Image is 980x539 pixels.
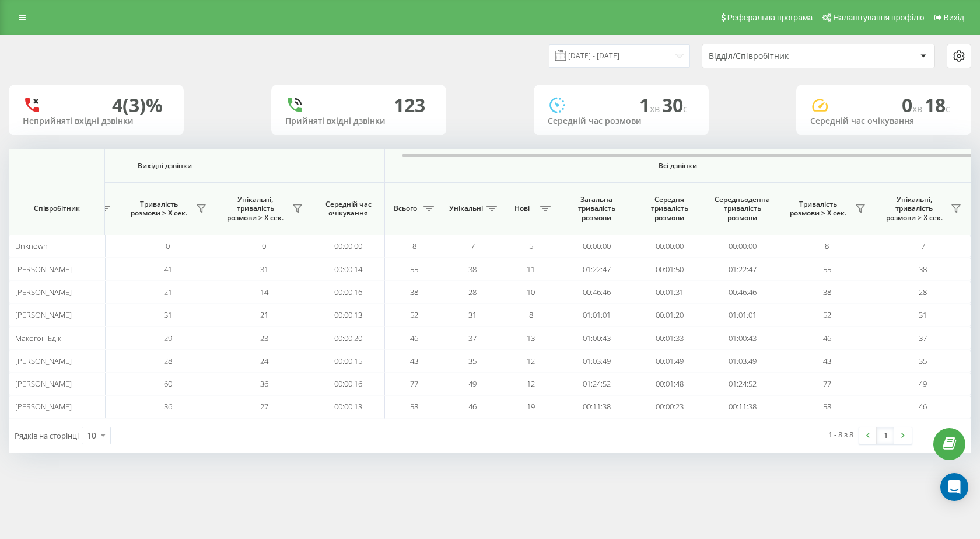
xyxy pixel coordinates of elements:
[919,287,927,297] span: 28
[164,333,172,343] span: 29
[919,310,927,320] span: 31
[449,204,483,213] span: Унікальні
[881,195,947,222] span: Унікальні, тривалість розмови > Х сек.
[164,378,172,389] span: 60
[823,333,831,343] span: 46
[715,195,770,222] span: Середньоденна тривалість розмови
[260,287,268,297] span: 14
[919,378,927,389] span: 49
[683,102,688,115] span: c
[706,373,779,395] td: 01:24:52
[823,401,831,412] span: 58
[468,401,477,412] span: 46
[569,195,624,222] span: Загальна тривалість розмови
[468,264,477,274] span: 38
[639,92,662,117] span: 1
[823,310,831,320] span: 52
[946,102,950,115] span: c
[15,430,79,441] span: Рядків на сторінці
[15,378,72,389] span: [PERSON_NAME]
[410,378,418,389] span: 77
[312,350,385,373] td: 00:00:15
[15,264,72,274] span: [PERSON_NAME]
[633,258,706,280] td: 00:01:50
[560,373,633,395] td: 01:24:52
[15,356,72,366] span: [PERSON_NAME]
[560,258,633,280] td: 01:22:47
[410,264,418,274] span: 55
[902,92,925,117] span: 0
[15,401,72,412] span: [PERSON_NAME]
[560,395,633,418] td: 00:11:38
[560,235,633,258] td: 00:00:00
[823,264,831,274] span: 55
[825,241,829,251] span: 8
[877,427,894,444] a: 1
[508,204,537,213] span: Нові
[19,204,94,213] span: Співробітник
[633,304,706,326] td: 00:01:20
[410,287,418,297] span: 38
[164,401,172,412] span: 36
[785,200,852,218] span: Тривалість розмови > Х сек.
[560,350,633,373] td: 01:03:49
[527,264,535,274] span: 11
[828,429,853,440] div: 1 - 8 з 8
[560,281,633,304] td: 00:46:46
[410,333,418,343] span: 46
[222,195,289,222] span: Унікальні, тривалість розмови > Х сек.
[944,13,964,22] span: Вихід
[468,356,477,366] span: 35
[321,200,376,218] span: Середній час очікування
[15,241,48,251] span: Unknown
[706,281,779,304] td: 00:46:46
[312,373,385,395] td: 00:00:16
[312,281,385,304] td: 00:00:16
[810,116,957,126] div: Середній час очікування
[919,356,927,366] span: 35
[706,395,779,418] td: 00:11:38
[925,92,950,117] span: 18
[125,200,192,218] span: Тривалість розмови > Х сек.
[706,304,779,326] td: 01:01:01
[410,310,418,320] span: 52
[706,235,779,258] td: 00:00:00
[706,326,779,349] td: 01:00:43
[823,287,831,297] span: 38
[919,264,927,274] span: 38
[833,13,924,22] span: Налаштування профілю
[312,326,385,349] td: 00:00:20
[940,473,968,501] div: Open Intercom Messenger
[23,116,170,126] div: Неприйняті вхідні дзвінки
[921,241,925,251] span: 7
[633,281,706,304] td: 00:01:31
[285,116,432,126] div: Прийняті вхідні дзвінки
[527,356,535,366] span: 12
[468,310,477,320] span: 31
[633,373,706,395] td: 00:01:48
[527,287,535,297] span: 10
[633,395,706,418] td: 00:00:23
[260,310,268,320] span: 21
[164,264,172,274] span: 41
[706,350,779,373] td: 01:03:49
[642,195,697,222] span: Середня тривалість розмови
[312,395,385,418] td: 00:00:13
[164,310,172,320] span: 31
[912,102,925,115] span: хв
[706,258,779,280] td: 01:22:47
[529,241,533,251] span: 5
[15,287,72,297] span: [PERSON_NAME]
[727,13,813,22] span: Реферальна програма
[650,102,662,115] span: хв
[560,304,633,326] td: 01:01:01
[410,401,418,412] span: 58
[166,241,170,251] span: 0
[260,356,268,366] span: 24
[112,94,163,116] div: 4 (3)%
[15,310,72,320] span: [PERSON_NAME]
[394,94,425,116] div: 123
[919,333,927,343] span: 37
[529,310,533,320] span: 8
[260,333,268,343] span: 23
